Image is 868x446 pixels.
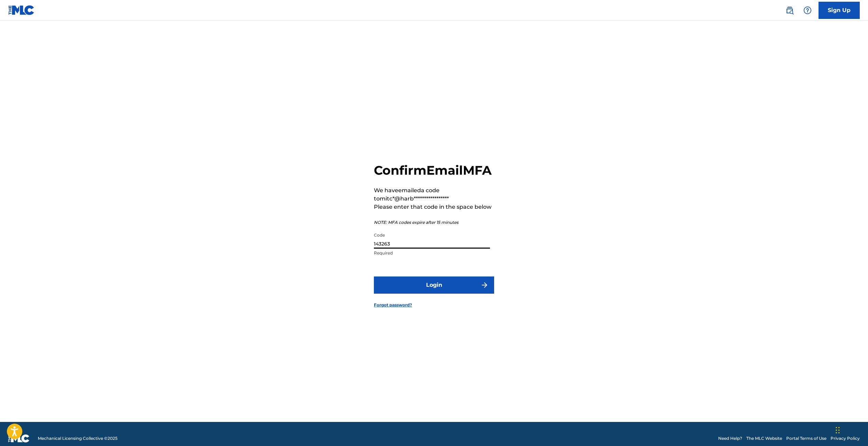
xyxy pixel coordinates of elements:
h2: Confirm Email MFA [374,163,494,178]
img: help [803,6,812,14]
img: logo [8,434,30,443]
div: Help [801,3,814,17]
img: search [786,6,794,14]
p: NOTE: MFA codes expire after 15 minutes [374,219,494,226]
button: Login [374,276,494,294]
p: Please enter that code in the space below [374,203,494,211]
img: f7272a7cc735f4ea7f67.svg [480,281,489,289]
a: Sign Up [819,2,860,19]
div: Drag [836,420,840,440]
a: Privacy Policy [831,435,860,442]
a: Public Search [783,3,797,17]
a: Portal Terms of Use [786,435,826,442]
span: Mechanical Licensing Collective © 2025 [38,435,118,442]
a: Forgot password? [374,302,412,308]
a: Need Help? [718,435,742,442]
p: Required [374,250,490,256]
img: MLC Logo [8,5,35,15]
iframe: Chat Widget [834,413,868,446]
a: The MLC Website [746,435,782,442]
